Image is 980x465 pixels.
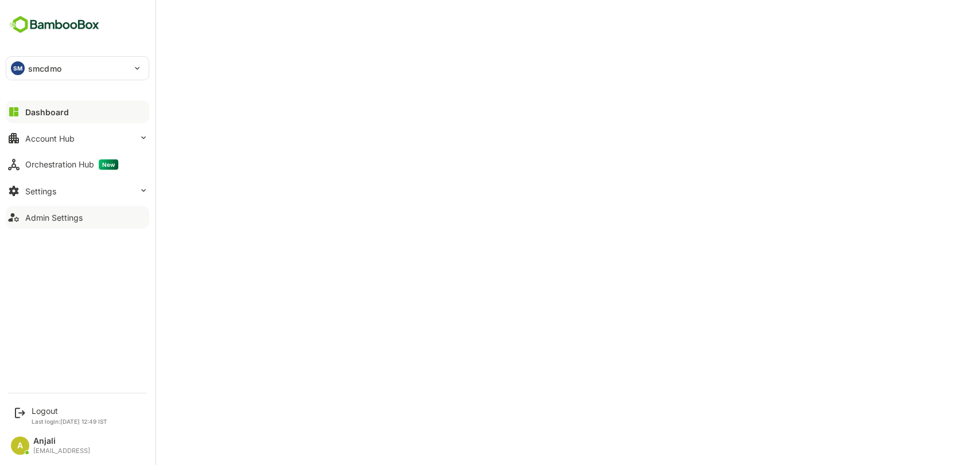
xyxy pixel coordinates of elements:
div: Dashboard [25,107,69,117]
div: A [11,436,29,455]
div: Account Hub [25,134,75,143]
div: SM [11,61,25,75]
div: [EMAIL_ADDRESS] [33,447,90,455]
p: smcdmo [28,62,61,75]
span: New [99,159,118,170]
button: Settings [6,179,149,202]
button: Dashboard [6,100,149,123]
div: Admin Settings [25,213,83,222]
div: SMsmcdmo [6,57,149,80]
div: Settings [25,186,56,196]
div: Orchestration Hub [25,159,118,170]
button: Account Hub [6,127,149,150]
p: Last login: [DATE] 12:49 IST [32,418,107,425]
div: Logout [32,406,107,416]
img: BambooboxFullLogoMark.5f36c76dfaba33ec1ec1367b70bb1252.svg [6,14,103,36]
button: Admin Settings [6,206,149,229]
div: Anjali [33,436,90,446]
button: Orchestration HubNew [6,153,149,176]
